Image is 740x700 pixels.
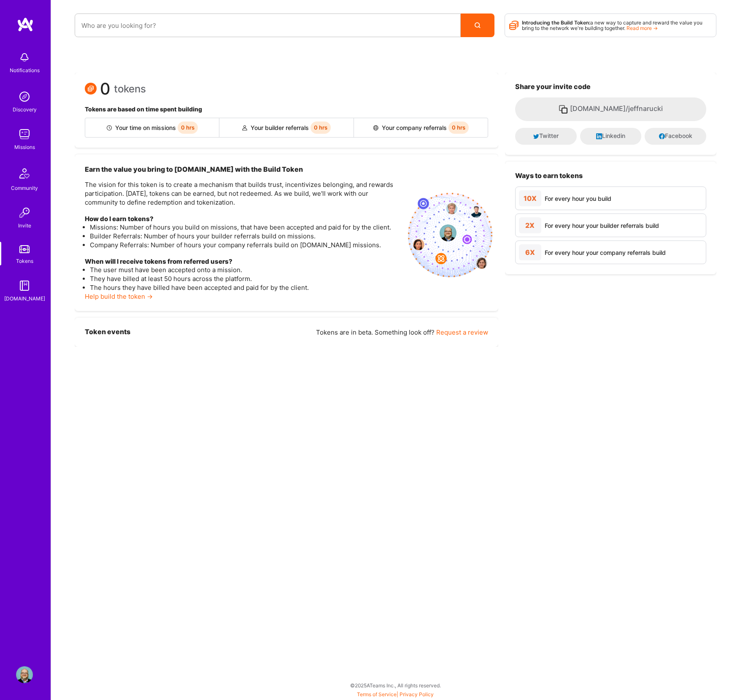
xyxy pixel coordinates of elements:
[14,666,35,683] a: User Avatar
[85,328,130,337] h3: Token events
[4,294,45,303] div: [DOMAIN_NAME]
[90,241,401,249] li: Company Referrals: Number of hours your company referrals build on [DOMAIN_NAME] missions.
[10,66,40,75] div: Notifications
[13,105,37,114] div: Discovery
[51,675,740,696] div: © 2025 ATeams Inc., All rights reserved.
[14,143,35,151] div: Missions
[90,274,401,283] li: They have billed at least 50 hours across the platform.
[16,277,33,294] img: guide book
[90,223,401,232] li: Missions: Number of hours you build on missions, that have been accepted and paid for by the client.
[16,126,33,143] img: teamwork
[85,258,401,265] h4: When will I receive tokens from referred users?
[596,133,602,139] i: icon LinkedInDark
[515,128,577,145] button: Twitter
[107,125,112,130] img: Builder icon
[81,15,454,36] input: Who are you looking for?
[545,248,666,257] div: For every hour your company referrals build
[311,122,331,134] span: 0 hrs
[219,118,354,137] div: Your builder referrals
[519,217,541,233] div: 2X
[178,122,198,134] span: 0 hrs
[19,245,30,253] img: tokens
[85,215,401,223] h4: How do I earn tokens?
[114,84,146,93] span: tokens
[16,49,33,66] img: bell
[627,25,658,31] a: Read more →
[519,244,541,260] div: 6X
[659,133,665,139] i: icon Facebook
[17,17,34,32] img: logo
[85,83,97,95] img: Token icon
[11,184,38,192] div: Community
[85,292,153,300] a: Help build the token →
[519,190,541,206] div: 10X
[400,691,434,697] a: Privacy Policy
[509,17,519,33] i: icon Points
[85,106,488,113] h4: Tokens are based on time spent building
[545,194,611,203] div: For every hour you build
[522,19,590,26] strong: Introducing the Build Token:
[515,172,706,180] h3: Ways to earn tokens
[357,691,397,697] a: Terms of Service
[440,224,456,241] img: profile
[85,180,401,207] p: The vision for this token is to create a mechanism that builds trust, incentivizes belonging, and...
[533,133,539,139] i: icon Twitter
[16,666,33,683] img: User Avatar
[373,125,378,130] img: Company referral icon
[645,128,706,145] button: Facebook
[558,104,568,114] i: icon Copy
[16,88,33,105] img: discovery
[16,204,33,221] img: Invite
[316,328,435,336] span: Tokens are in beta. Something look off?
[16,257,33,265] div: Tokens
[448,122,469,134] span: 0 hrs
[100,84,111,93] span: 0
[475,22,481,28] i: icon Search
[90,283,401,292] li: The hours they have billed have been accepted and paid for by the client.
[85,165,401,174] h3: Earn the value you bring to [DOMAIN_NAME] with the Build Token
[354,118,488,137] div: Your company referrals
[18,221,31,230] div: Invite
[90,265,401,274] li: The user must have been accepted onto a mission.
[580,128,642,145] button: Linkedin
[357,691,434,697] span: |
[436,328,488,336] a: Request a review
[408,193,492,277] img: invite
[515,83,706,91] h3: Share your invite code
[85,118,219,137] div: Your time on missions
[14,163,35,184] img: Community
[90,232,401,241] li: Builder Referrals: Number of hours your builder referrals build on missions.
[545,221,659,230] div: For every hour your builder referrals build
[522,19,702,31] span: a new way to capture and reward the value you bring to the network we're building together.
[515,97,706,121] button: [DOMAIN_NAME]/jeffnarucki
[242,125,247,130] img: Builder referral icon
